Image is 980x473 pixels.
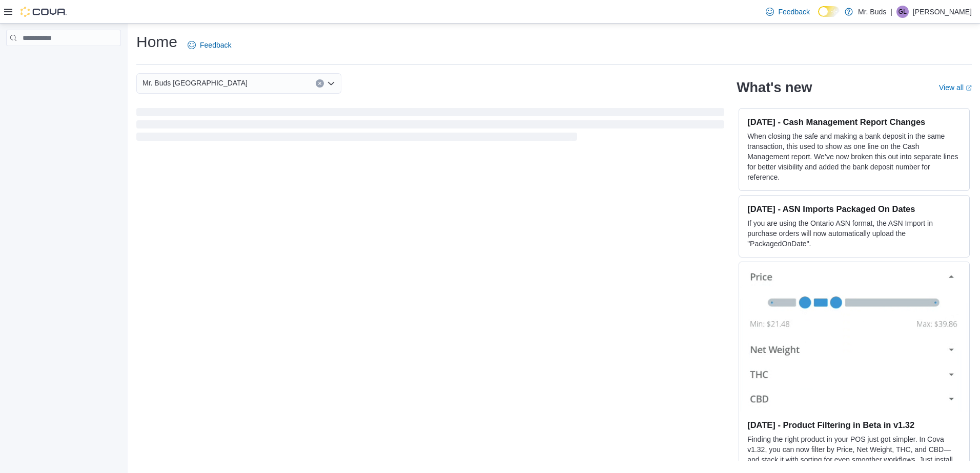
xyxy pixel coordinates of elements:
a: Feedback [183,35,235,55]
a: Feedback [762,2,813,22]
p: [PERSON_NAME] [913,6,972,18]
div: Gilbert Lopez [896,6,909,18]
svg: External link [966,85,972,91]
h3: [DATE] - Cash Management Report Changes [747,117,961,127]
p: If you are using the Ontario ASN format, the ASN Import in purchase orders will now automatically... [747,218,961,249]
h1: Home [136,32,177,52]
p: | [890,6,892,18]
h2: What's new [737,79,812,96]
span: Feedback [778,7,809,17]
input: Dark Mode [818,6,840,17]
p: When closing the safe and making a bank deposit in the same transaction, this used to show as one... [747,131,961,182]
h3: [DATE] - Product Filtering in Beta in v1.32 [747,420,961,430]
span: Dark Mode [818,17,819,17]
span: Feedback [200,40,231,50]
button: Open list of options [327,79,335,88]
span: Mr. Buds [GEOGRAPHIC_DATA] [142,77,248,89]
img: Cova [21,7,67,17]
nav: Complex example [6,48,121,73]
span: GL [899,6,907,18]
a: View allExternal link [939,83,972,92]
h3: [DATE] - ASN Imports Packaged On Dates [747,204,961,214]
button: Clear input [316,79,324,88]
span: Loading [136,110,724,143]
p: Mr. Buds [858,6,886,18]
